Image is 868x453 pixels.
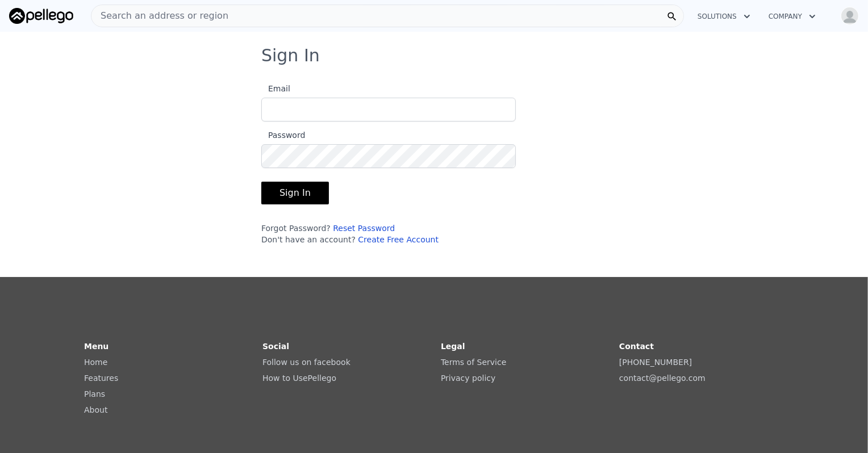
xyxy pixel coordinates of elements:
[91,9,228,23] span: Search an address or region
[619,358,692,367] a: [PHONE_NUMBER]
[262,374,336,383] a: How to UsePellego
[688,6,759,27] button: Solutions
[619,374,706,383] a: contact@pellego.com
[441,358,506,367] a: Terms of Service
[261,45,607,66] h3: Sign In
[261,131,305,140] span: Password
[261,223,516,245] div: Forgot Password? Don't have an account?
[261,182,329,204] button: Sign In
[84,389,105,399] a: Plans
[441,342,465,351] strong: Legal
[841,7,859,25] img: avatar
[84,405,107,414] a: About
[261,98,516,121] input: Email
[9,8,73,24] img: Pellego
[262,342,289,351] strong: Social
[333,224,395,233] a: Reset Password
[261,144,516,168] input: Password
[441,374,495,383] a: Privacy policy
[759,6,825,27] button: Company
[84,358,107,367] a: Home
[84,342,108,351] strong: Menu
[84,374,118,383] a: Features
[261,84,290,93] span: Email
[358,235,439,244] a: Create Free Account
[619,342,654,351] strong: Contact
[262,358,350,367] a: Follow us on facebook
